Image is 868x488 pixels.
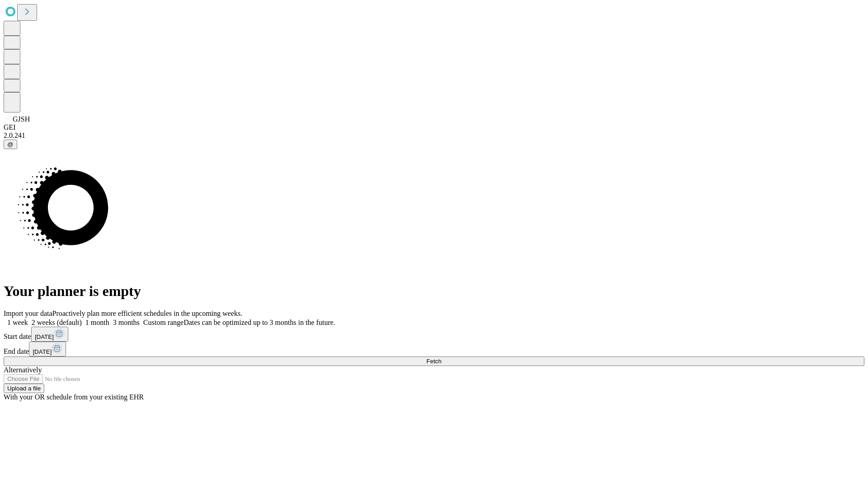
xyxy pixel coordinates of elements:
span: 1 week [7,319,28,326]
button: [DATE] [31,327,68,342]
span: Alternatively [4,366,42,374]
span: [DATE] [33,348,52,355]
span: 2 weeks (default) [32,319,82,326]
span: GJSH [13,115,30,123]
span: Import your data [4,310,52,317]
span: With your OR schedule from your existing EHR [4,393,144,401]
button: @ [4,140,17,149]
button: [DATE] [29,342,66,357]
span: Fetch [426,358,441,365]
span: 1 month [85,319,109,326]
span: Proactively plan more efficient schedules in the upcoming weeks. [52,310,242,317]
h1: Your planner is empty [4,283,864,300]
div: End date [4,342,864,357]
button: Upload a file [4,384,44,393]
button: Fetch [4,357,864,366]
span: Custom range [143,319,184,326]
div: 2.0.241 [4,131,864,140]
span: @ [7,141,14,148]
div: GEI [4,123,864,131]
span: Dates can be optimized up to 3 months in the future. [184,319,335,326]
span: [DATE] [35,333,54,340]
div: Start date [4,327,864,342]
span: 3 months [113,319,140,326]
